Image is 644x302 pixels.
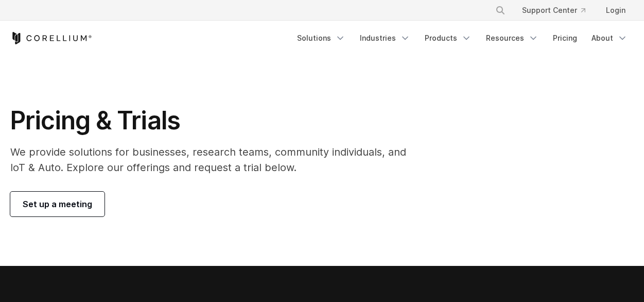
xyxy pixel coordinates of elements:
a: Solutions [291,29,352,47]
a: Products [419,29,478,47]
a: Corellium Home [10,32,92,44]
a: Set up a meeting [10,192,105,216]
a: Pricing [547,29,583,47]
a: Industries [354,29,416,47]
span: Set up a meeting [23,198,92,210]
a: About [585,29,634,47]
p: We provide solutions for businesses, research teams, community individuals, and IoT & Auto. Explo... [10,144,419,175]
a: Support Center [514,1,594,20]
h1: Pricing & Trials [10,105,419,136]
button: Search [491,1,510,20]
a: Resources [480,29,545,47]
div: Navigation Menu [483,1,634,20]
div: Navigation Menu [291,29,634,47]
a: Login [598,1,634,20]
